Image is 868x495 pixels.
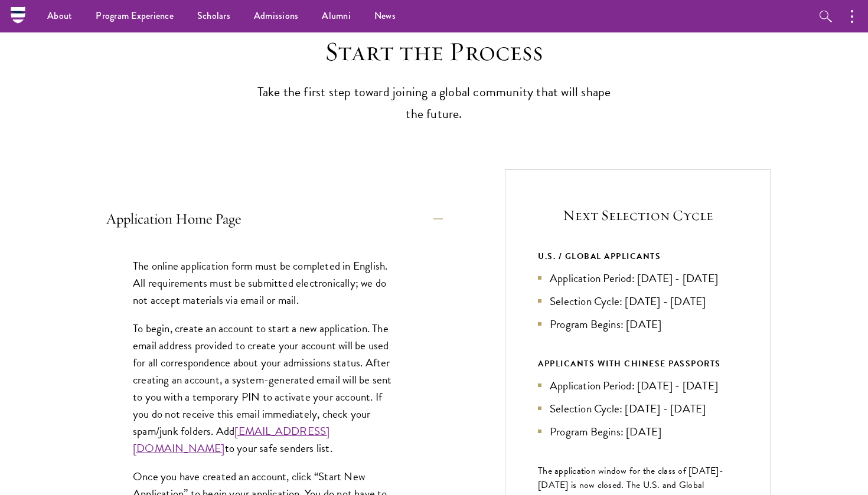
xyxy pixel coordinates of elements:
div: APPLICANTS WITH CHINESE PASSPORTS [538,356,738,371]
li: Selection Cycle: [DATE] - [DATE] [538,293,738,310]
li: Application Period: [DATE] - [DATE] [538,270,738,287]
p: The online application form must be completed in English. All requirements must be submitted elec... [133,257,399,309]
button: Application Home Page [106,205,443,233]
h5: Next Selection Cycle [538,205,738,225]
li: Program Begins: [DATE] [538,423,738,440]
div: U.S. / GLOBAL APPLICANTS [538,249,738,264]
p: To begin, create an account to start a new application. The email address provided to create your... [133,320,399,457]
p: Take the first step toward joining a global community that will shape the future. [251,81,617,125]
li: Selection Cycle: [DATE] - [DATE] [538,400,738,417]
a: [EMAIL_ADDRESS][DOMAIN_NAME] [133,422,329,457]
h2: Start the Process [251,35,617,68]
li: Application Period: [DATE] - [DATE] [538,377,738,394]
li: Program Begins: [DATE] [538,316,738,333]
